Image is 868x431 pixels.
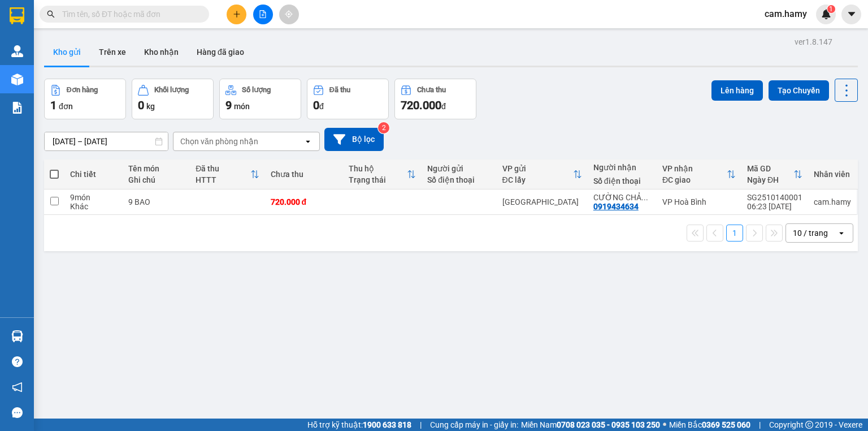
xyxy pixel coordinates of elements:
div: 9 món [70,193,117,202]
div: Số điện thoại [593,176,651,186]
span: đ [319,102,324,111]
div: Trạng thái [349,175,407,184]
button: Khối lượng0kg [132,79,214,119]
span: Miền Bắc [669,419,750,431]
span: | [420,419,422,431]
div: VP nhận [662,164,727,173]
div: cam.hamy [814,197,851,206]
sup: 2 [378,122,389,133]
img: solution-icon [11,102,23,114]
input: Select a date range. [45,132,168,150]
span: đơn [59,102,73,111]
strong: 0708 023 035 - 0935 103 250 [557,420,660,429]
img: warehouse-icon [11,74,23,85]
div: Ngày ĐH [747,175,793,184]
button: Lên hàng [711,80,763,101]
div: Khối lượng [154,86,189,94]
span: caret-down [847,9,857,19]
div: [GEOGRAPHIC_DATA] [502,197,582,206]
div: Số lượng [242,86,271,94]
span: món [234,102,250,111]
span: search [47,10,55,18]
button: Bộ lọc [324,128,384,151]
span: notification [12,382,23,393]
th: Toggle SortBy [497,160,588,189]
span: 0 [138,98,144,112]
th: Toggle SortBy [657,160,741,189]
span: 1 [829,5,833,13]
div: Ghi chú [128,175,184,184]
span: | [759,419,761,431]
div: Số điện thoại [427,175,491,184]
div: ĐC lấy [502,175,573,184]
div: Người nhận [593,163,651,172]
button: Đơn hàng1đơn [44,79,126,119]
sup: 1 [827,5,835,13]
img: warehouse-icon [11,330,23,342]
span: ... [641,193,648,202]
span: plus [233,10,241,18]
span: Cung cấp máy in - giấy in: [430,419,518,431]
th: Toggle SortBy [190,160,264,189]
div: Mã GD [747,164,793,173]
div: 720.000 đ [271,197,338,206]
img: logo-vxr [10,7,24,24]
div: VP Hoà Bình [662,197,736,206]
div: Nhân viên [814,170,851,179]
div: Khác [70,202,117,211]
div: CƯỜNG CHẢ LỤA [593,193,651,202]
div: ĐC giao [662,175,727,184]
span: ⚪️ [663,423,666,427]
div: Đã thu [329,86,350,94]
span: message [12,407,23,418]
span: file-add [259,10,267,18]
div: Đơn hàng [67,86,98,94]
div: 06:23 [DATE] [747,202,802,211]
span: question-circle [12,356,23,367]
img: warehouse-icon [11,45,23,57]
th: Toggle SortBy [343,160,422,189]
div: Chưa thu [271,170,338,179]
button: Trên xe [90,38,135,66]
div: Thu hộ [349,164,407,173]
span: 720.000 [401,98,441,112]
button: Hàng đã giao [188,38,253,66]
span: cam.hamy [756,7,816,21]
button: Kho gửi [44,38,90,66]
div: SG2510140001 [747,193,802,202]
div: 0919434634 [593,202,639,211]
input: Tìm tên, số ĐT hoặc mã đơn [62,8,196,20]
button: plus [227,5,246,24]
div: ver 1.8.147 [795,36,832,48]
div: Chi tiết [70,170,117,179]
strong: 1900 633 818 [363,420,411,429]
svg: open [837,229,846,238]
span: 0 [313,98,319,112]
strong: 0369 525 060 [702,420,750,429]
div: HTTT [196,175,250,184]
button: 1 [726,225,743,242]
div: Tên món [128,164,184,173]
div: 9 BAO [128,197,184,206]
button: Kho nhận [135,38,188,66]
button: Chưa thu720.000đ [394,79,476,119]
span: aim [285,10,293,18]
span: Hỗ trợ kỹ thuật: [307,419,411,431]
button: file-add [253,5,273,24]
button: Tạo Chuyến [769,80,829,101]
span: đ [441,102,446,111]
span: 9 [225,98,232,112]
svg: open [303,137,313,146]
span: copyright [805,421,813,429]
div: Người gửi [427,164,491,173]
div: Đã thu [196,164,250,173]
button: Đã thu0đ [307,79,389,119]
span: 1 [50,98,57,112]
span: Miền Nam [521,419,660,431]
button: caret-down [841,5,861,24]
span: kg [146,102,155,111]
div: VP gửi [502,164,573,173]
div: Chưa thu [417,86,446,94]
th: Toggle SortBy [741,160,808,189]
div: Chọn văn phòng nhận [180,136,258,147]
